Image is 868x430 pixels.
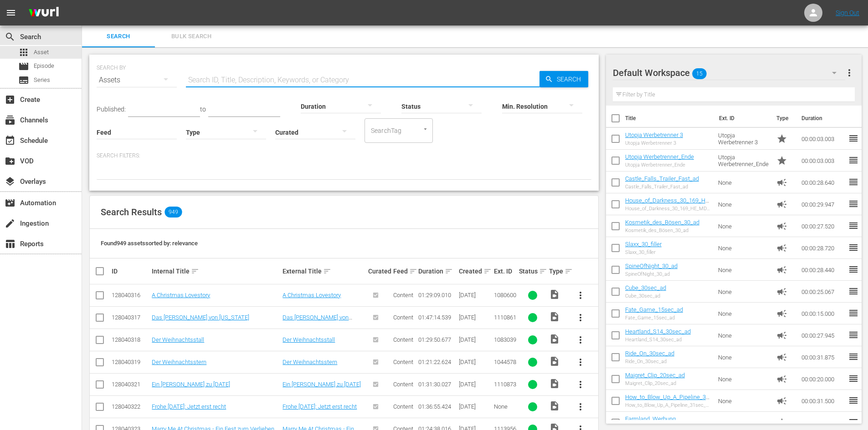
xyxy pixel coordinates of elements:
div: Type [549,266,566,277]
td: 00:00:29.947 [798,193,848,215]
td: None [714,303,773,324]
span: sort [409,267,417,275]
span: Ad [776,352,787,363]
div: How_to_Blow_Up_A_Pipeline_31sec_ad [625,402,711,408]
div: Created [459,266,491,277]
span: sort [191,267,199,275]
div: Duration [418,266,456,277]
span: Search Results [101,207,162,218]
span: sort [539,267,547,275]
span: sort [483,267,492,275]
span: reorder [848,329,859,340]
td: 00:00:27.945 [798,324,848,346]
span: more_vert [575,379,586,390]
td: None [714,237,773,259]
td: None [714,281,773,303]
a: Utopja Werbetrenner_Ende [625,153,694,160]
span: menu [5,7,16,18]
button: more_vert [570,396,591,418]
p: Search Filters: [97,152,591,160]
a: Der Weihnachtsstern [152,359,206,365]
span: to [200,106,206,113]
span: Ad [776,199,787,210]
span: Ad [776,243,787,253]
td: 00:00:28.640 [798,172,848,193]
a: Castle_Falls_Trailer_Fast_ad [625,175,699,182]
td: None [714,215,773,237]
span: Video [549,400,560,411]
span: Ad [776,330,787,341]
span: reorder [848,133,859,144]
th: Ext. ID [714,106,771,131]
div: [DATE] [459,381,491,388]
span: Ad [776,177,787,188]
td: 00:00:03.003 [798,150,848,172]
button: more_vert [570,329,591,351]
button: more_vert [844,62,855,84]
span: Schedule [5,135,15,146]
img: ans4CAIJ8jUAAAAAAAAAAAAAAAAAAAAAAAAgQb4GAAAAAAAAAAAAAAAAAAAAAAAAJMjXAAAAAAAAAAAAAAAAAAAAAAAAgAT5G... [22,2,66,24]
span: reorder [848,155,859,166]
div: Ride_On_30sec_ad [625,359,674,364]
span: Content [393,381,413,388]
span: more_vert [575,290,586,301]
span: Series [18,75,29,86]
span: Promo [776,133,787,144]
div: Utopja Werbetrenner 3 [625,140,683,146]
span: Bulk Search [160,31,222,42]
span: Content [393,359,413,365]
div: 128040319 [112,359,149,365]
a: Ein [PERSON_NAME] zu [DATE] [282,381,361,388]
td: None [714,193,773,215]
span: Create [5,94,15,105]
span: 1110861 [494,314,516,321]
span: 1080600 [494,292,516,298]
div: None [494,403,516,410]
span: Content [393,336,413,343]
div: Kosmetik_des_Bösen_30_ad [625,228,699,233]
span: reorder [848,351,859,362]
a: Farmland_Werbung [625,415,676,422]
div: Cube_30sec_ad [625,293,666,299]
span: Asset [34,48,49,57]
span: Search [5,31,15,42]
div: Fate_Game_15sec_ad [625,315,683,321]
span: VOD [5,156,15,167]
span: Series [34,76,50,85]
div: Assets [97,67,177,93]
div: House_of_Darkness_30_169_HE_MD_Ad [625,206,711,212]
div: Internal Title [152,266,280,277]
div: 128040318 [112,336,149,343]
span: Video [549,311,560,322]
span: sort [565,267,573,275]
div: Status [519,266,546,277]
td: 00:00:28.720 [798,237,848,259]
span: reorder [848,198,859,209]
a: Das [PERSON_NAME] von [US_STATE] [152,314,249,321]
td: None [714,172,773,193]
th: Title [625,106,714,131]
a: Ein [PERSON_NAME] zu [DATE] [152,381,230,388]
div: Slaxx_30_filler [625,249,662,255]
td: None [714,259,773,281]
a: Cube_30sec_ad [625,284,666,291]
div: 128040316 [112,292,149,298]
div: 128040322 [112,403,149,410]
span: reorder [848,264,859,275]
td: None [714,346,773,368]
span: 1044578 [494,359,516,365]
div: 01:29:09.010 [418,292,456,298]
a: A Christmas Lovestory [282,292,341,298]
span: Promo [776,417,787,428]
div: 01:31:30.027 [418,381,456,388]
div: [DATE] [459,336,491,343]
a: SpineOfNight_30_ad [625,263,678,269]
td: 00:00:28.440 [798,259,848,281]
a: Frohe [DATE]: Jetzt erst recht [282,403,357,410]
div: Heartland_S14_30sec_ad [625,337,691,343]
a: Kosmetik_des_Bösen_30_ad [625,219,699,226]
td: 00:00:15.000 [798,303,848,324]
td: 00:00:27.520 [798,215,848,237]
div: 01:36:55.424 [418,403,456,410]
th: Duration [796,106,851,131]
